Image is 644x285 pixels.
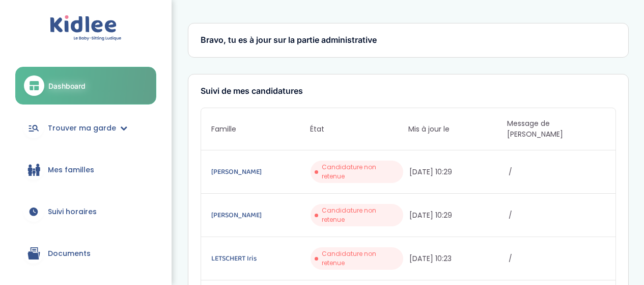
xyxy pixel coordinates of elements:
a: Trouver ma garde [15,110,156,146]
span: Candidature non retenue [322,163,399,181]
span: Mis à jour le [408,124,507,135]
span: [DATE] 10:29 [409,210,506,221]
span: Message de [PERSON_NAME] [507,118,605,140]
span: Suivi horaires [48,206,97,217]
span: / [509,167,605,177]
span: Trouver ma garde [48,123,116,134]
span: [DATE] 10:23 [409,253,506,264]
span: Candidature non retenue [322,206,399,224]
a: [PERSON_NAME] [211,166,308,177]
a: Documents [15,235,156,272]
img: logo.svg [50,15,122,41]
span: Famille [211,124,310,135]
span: Mes familles [48,165,94,175]
a: LETSCHERT Iris [211,253,308,264]
span: / [509,210,605,221]
a: Mes familles [15,151,156,188]
span: Candidature non retenue [322,249,399,268]
span: État [310,124,408,135]
a: Dashboard [15,67,156,105]
h3: Bravo, tu es à jour sur la partie administrative [201,36,616,45]
h3: Suivi de mes candidatures [201,87,616,96]
span: / [509,253,605,264]
a: [PERSON_NAME] [211,210,308,221]
span: [DATE] 10:29 [409,167,506,177]
span: Documents [48,248,91,259]
a: Suivi horaires [15,193,156,230]
span: Dashboard [48,81,86,91]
